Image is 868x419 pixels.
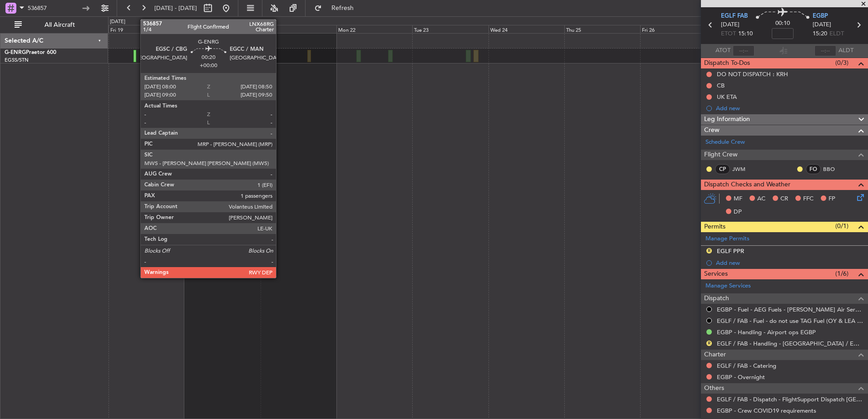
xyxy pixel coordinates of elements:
[721,29,736,39] span: ETOT
[806,164,821,174] div: FO
[813,12,828,21] span: EGBP
[412,25,488,33] div: Tue 23
[336,25,412,33] div: Mon 22
[829,29,844,39] span: ELDT
[717,395,863,403] a: EGLF / FAB - Dispatch - FlightSupport Dispatch [GEOGRAPHIC_DATA]
[717,306,863,313] a: EGBP - Fuel - AEG Fuels - [PERSON_NAME] Air Services EGBP
[705,282,751,291] a: Manage Services
[823,165,843,173] a: BBO
[733,45,755,56] input: --:--
[757,195,765,204] span: AC
[24,22,96,28] span: All Aircraft
[704,293,729,304] span: Dispatch
[704,180,790,190] span: Dispatch Checks and Weather
[838,46,853,55] span: ALDT
[775,19,790,28] span: 00:10
[704,269,728,279] span: Services
[705,234,750,244] a: Manage Permits
[261,25,336,33] div: Sun 21
[721,12,748,21] span: EGLF FAB
[704,350,726,360] span: Charter
[154,4,197,12] span: [DATE] - [DATE]
[715,164,730,174] div: CP
[704,114,750,125] span: Leg Information
[704,150,738,160] span: Flight Crew
[717,247,744,255] div: EGLF PPR
[706,248,712,253] button: R
[310,1,365,15] button: Refresh
[704,58,750,68] span: Dispatch To-Dos
[716,104,863,112] div: Add new
[324,5,362,11] span: Refresh
[717,373,765,381] a: EGBP - Overnight
[717,407,816,414] a: EGBP - Crew COVID19 requirements
[721,20,740,29] span: [DATE]
[488,25,564,33] div: Wed 24
[715,46,730,55] span: ATOT
[717,362,776,370] a: EGLF / FAB - Catering
[5,57,29,63] a: EGSS/STN
[738,29,753,39] span: 15:10
[704,383,724,394] span: Others
[5,50,26,55] span: G-ENRG
[717,82,725,89] div: CB
[717,93,737,101] div: UK ETA
[640,25,716,33] div: Fri 26
[110,18,125,26] div: [DATE]
[184,25,260,33] div: Sat 20
[704,125,720,136] span: Crew
[716,259,863,267] div: Add new
[10,18,99,32] button: All Aircraft
[704,222,725,232] span: Permits
[829,195,835,204] span: FP
[706,341,712,346] button: R
[803,195,814,204] span: FFC
[717,328,816,336] a: EGBP - Handling - Airport ops EGBP
[813,20,831,29] span: [DATE]
[835,58,848,68] span: (0/3)
[734,208,742,217] span: DP
[717,317,863,325] a: EGLF / FAB - Fuel - do not use TAG Fuel (OY & LEA only) EGLF / FAB
[734,195,742,204] span: MF
[780,195,788,204] span: CR
[835,221,848,231] span: (0/1)
[705,138,745,147] a: Schedule Crew
[5,50,56,55] a: G-ENRGPraetor 600
[835,269,848,278] span: (1/6)
[564,25,640,33] div: Thu 25
[813,29,827,39] span: 15:20
[717,70,788,78] div: DO NOT DISPATCH : KRH
[28,1,80,15] input: Trip Number
[732,165,753,173] a: JWM
[717,340,863,347] a: EGLF / FAB - Handling - [GEOGRAPHIC_DATA] / EGLF / FAB
[108,25,184,33] div: Fri 19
